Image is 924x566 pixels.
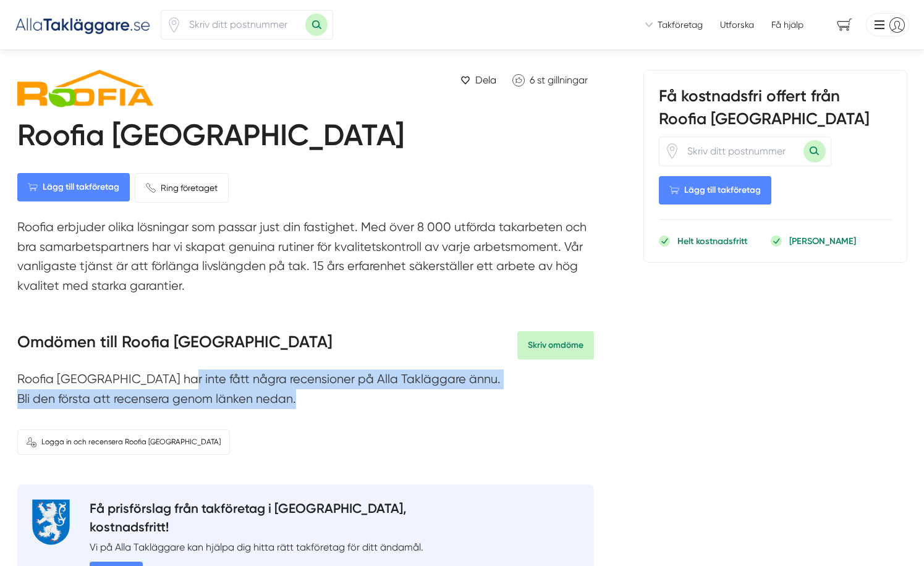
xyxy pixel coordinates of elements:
a: Ring företaget [135,173,229,203]
span: Klicka för att använda din position. [166,17,182,33]
input: Skriv ditt postnummer [182,11,305,39]
a: Utforska [720,19,754,31]
span: st gillningar [537,74,588,86]
svg: Pin / Karta [166,17,182,33]
img: Roofia Göteborg logotyp [17,70,153,108]
: Lägg till takföretag [17,173,130,201]
h3: Omdömen till Roofia [GEOGRAPHIC_DATA] [17,331,333,360]
svg: Pin / Karta [664,143,680,159]
p: Helt kostnadsfritt [677,235,747,247]
span: Logga in och recensera Roofia [GEOGRAPHIC_DATA] [41,436,221,448]
a: Dela [456,70,501,90]
h4: Få prisförslag från takföretag i [GEOGRAPHIC_DATA], kostnadsfritt! [90,499,423,539]
span: Dela [475,72,496,88]
a: Skriv omdöme [517,331,594,360]
span: navigation-cart [828,14,861,36]
img: Alla Takläggare [15,14,151,35]
span: Takföretag [658,19,703,31]
span: Få hjälp [771,19,803,31]
a: Logga in och recensera Roofia [GEOGRAPHIC_DATA] [17,429,230,455]
p: Roofia erbjuder olika lösningar som passar just din fastighet. Med över 8 000 utförda takarbeten ... [17,218,594,302]
h1: Roofia [GEOGRAPHIC_DATA] [17,117,404,158]
button: Sök med postnummer [803,140,826,163]
span: Klicka för att använda din position. [664,143,680,159]
input: Skriv ditt postnummer [680,137,803,166]
p: Roofia [GEOGRAPHIC_DATA] har inte fått några recensioner på Alla Takläggare ännu. Bli den första ... [17,370,594,415]
p: [PERSON_NAME] [789,235,856,247]
span: Ring företaget [161,181,218,195]
p: Vi på Alla Takläggare kan hjälpa dig hitta rätt takföretag för ditt ändamål. [90,539,423,555]
: Lägg till takföretag [659,176,771,205]
span: 6 [530,74,535,86]
a: Klicka för att gilla Roofia Göteborg [506,70,594,90]
button: Sök med postnummer [305,14,328,36]
h3: Få kostnadsfri offert från Roofia [GEOGRAPHIC_DATA] [659,85,892,136]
